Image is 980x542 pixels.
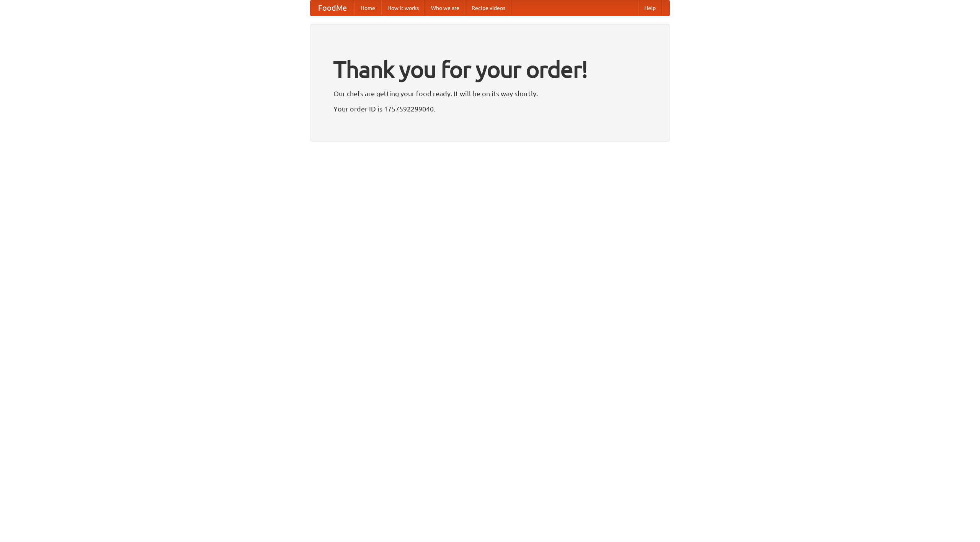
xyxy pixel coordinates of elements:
a: Recipe videos [465,0,511,16]
a: How it works [381,0,425,16]
a: Who we are [425,0,465,16]
a: Home [354,0,381,16]
a: Help [638,0,662,16]
h1: Thank you for your order! [333,51,647,88]
p: Our chefs are getting your food ready. It will be on its way shortly. [333,88,647,99]
p: Your order ID is 1757592299040. [333,103,647,115]
a: FoodMe [310,0,354,16]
